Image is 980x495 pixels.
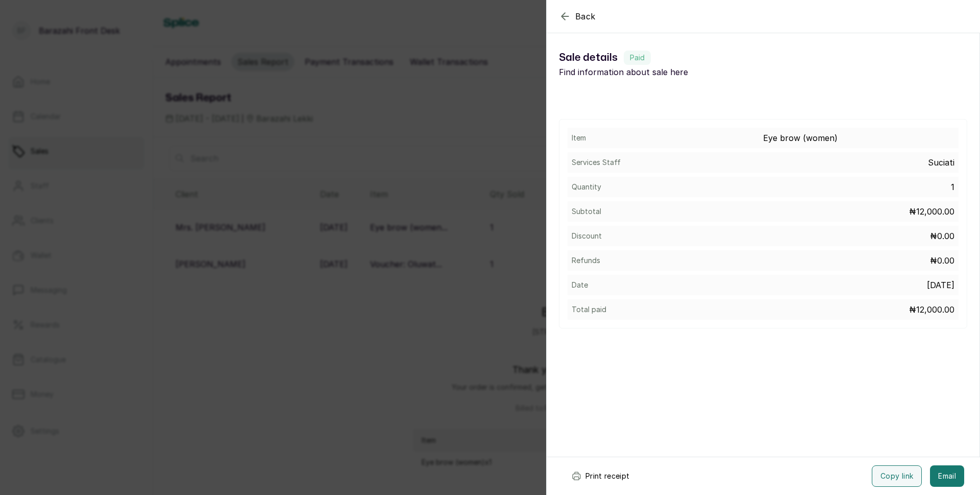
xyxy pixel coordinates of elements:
[927,279,954,291] p: [DATE]
[572,206,601,217] p: Subtotal
[909,205,954,218] p: ₦12,000.00
[559,50,763,66] h1: Sale details
[872,465,922,487] button: Copy link
[951,181,954,193] p: 1
[763,132,954,144] p: Eye brow (women)
[930,230,954,242] p: ₦0.00
[563,465,638,487] button: Print receipt
[559,66,763,78] p: Find information about sale here
[572,280,588,290] p: Date
[559,10,596,22] button: Back
[930,254,954,267] p: ₦0.00
[930,465,964,487] button: Email
[575,10,596,22] span: Back
[928,156,954,169] p: Suciati
[572,231,602,241] p: Discount
[572,157,621,168] p: Services Staff
[624,51,651,65] label: Paid
[909,303,954,316] p: ₦12,000.00
[572,255,600,266] p: Refunds
[572,304,606,315] p: Total paid
[572,182,601,192] p: Quantity
[572,133,586,143] p: Item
